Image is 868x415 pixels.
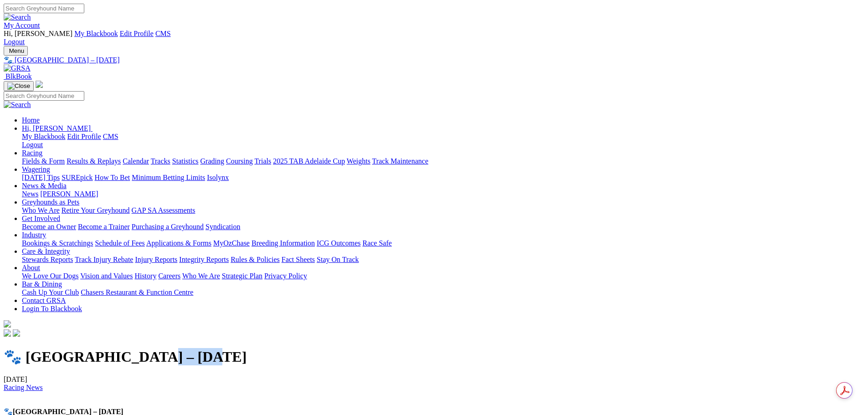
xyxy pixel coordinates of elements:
[4,64,31,72] img: GRSA
[22,288,79,296] a: Cash Up Your Club
[205,223,240,231] a: Syndication
[132,223,204,231] a: Purchasing a Greyhound
[4,4,84,13] input: Search
[22,223,864,231] div: Get Involved
[22,280,62,288] a: Bar & Dining
[22,157,864,165] div: Racing
[67,133,101,140] a: Edit Profile
[4,38,25,46] a: Logout
[146,239,211,247] a: Applications & Forms
[22,215,60,222] a: Get Involved
[22,239,864,247] div: Industry
[22,239,93,247] a: Bookings & Scratchings
[22,133,66,140] a: My Blackbook
[22,124,91,132] span: Hi, [PERSON_NAME]
[22,247,70,255] a: Care & Integrity
[22,149,42,157] a: Racing
[9,47,24,54] span: Menu
[362,239,391,247] a: Race Safe
[22,198,79,206] a: Greyhounds as Pets
[132,174,205,181] a: Minimum Betting Limits
[135,256,177,263] a: Injury Reports
[4,56,864,64] a: 🐾 [GEOGRAPHIC_DATA] – [DATE]
[4,46,28,56] button: Toggle navigation
[22,174,60,181] a: [DATE] Tips
[282,256,315,263] a: Fact Sheets
[182,272,220,280] a: Who We Are
[22,182,67,190] a: News & Media
[120,30,154,37] a: Edit Profile
[80,272,133,280] a: Vision and Values
[22,157,65,165] a: Fields & Form
[155,30,171,37] a: CMS
[22,190,38,198] a: News
[273,157,345,165] a: 2025 TAB Adelaide Cup
[22,264,40,272] a: About
[200,157,224,165] a: Grading
[103,133,118,140] a: CMS
[132,206,195,214] a: GAP SA Assessments
[22,288,864,297] div: Bar & Dining
[22,190,864,198] div: News & Media
[22,256,864,264] div: Care & Integrity
[317,256,359,263] a: Stay On Track
[4,30,864,46] div: My Account
[22,165,50,173] a: Wagering
[123,157,149,165] a: Calendar
[22,223,76,231] a: Become an Owner
[4,348,864,365] h1: 🐾 [GEOGRAPHIC_DATA] – [DATE]
[22,174,864,182] div: Wagering
[95,239,144,247] a: Schedule of Fees
[22,124,92,132] a: Hi, [PERSON_NAME]
[264,272,307,280] a: Privacy Policy
[5,72,32,80] span: BlkBook
[75,256,133,263] a: Track Injury Rebate
[4,81,34,91] button: Toggle navigation
[151,157,170,165] a: Tracks
[22,141,43,149] a: Logout
[22,231,46,239] a: Industry
[172,157,199,165] a: Statistics
[4,13,31,21] img: Search
[22,116,40,124] a: Home
[22,133,864,149] div: Hi, [PERSON_NAME]
[4,329,11,337] img: facebook.svg
[347,157,370,165] a: Weights
[13,329,20,337] img: twitter.svg
[22,272,864,280] div: About
[4,72,32,80] a: BlkBook
[81,288,193,296] a: Chasers Restaurant & Function Centre
[4,320,11,328] img: logo-grsa-white.png
[372,157,428,165] a: Track Maintenance
[22,297,66,304] a: Contact GRSA
[78,223,130,231] a: Become a Trainer
[231,256,280,263] a: Rules & Policies
[40,190,98,198] a: [PERSON_NAME]
[222,272,262,280] a: Strategic Plan
[317,239,360,247] a: ICG Outcomes
[4,101,31,109] img: Search
[207,174,229,181] a: Isolynx
[4,30,72,37] span: Hi, [PERSON_NAME]
[95,174,130,181] a: How To Bet
[179,256,229,263] a: Integrity Reports
[134,272,156,280] a: History
[74,30,118,37] a: My Blackbook
[254,157,271,165] a: Trials
[22,256,73,263] a: Stewards Reports
[213,239,250,247] a: MyOzChase
[62,174,92,181] a: SUREpick
[4,91,84,101] input: Search
[7,82,30,90] img: Close
[22,206,864,215] div: Greyhounds as Pets
[22,206,60,214] a: Who We Are
[4,21,40,29] a: My Account
[67,157,121,165] a: Results & Replays
[158,272,180,280] a: Careers
[22,305,82,313] a: Login To Blackbook
[252,239,315,247] a: Breeding Information
[4,384,43,391] a: Racing News
[36,81,43,88] img: logo-grsa-white.png
[226,157,253,165] a: Coursing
